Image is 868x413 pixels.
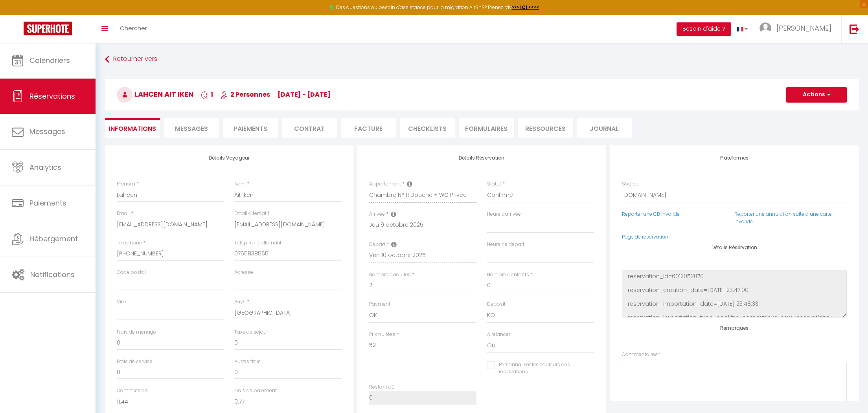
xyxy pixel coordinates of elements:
[30,270,75,279] span: Notifications
[117,180,135,188] label: Prénom
[622,351,660,358] label: Commentaires
[117,155,342,161] h4: Détails Voyageur
[577,118,632,138] li: Journal
[201,90,213,99] span: 1
[754,15,841,43] a: ... [PERSON_NAME]
[734,211,832,225] a: Reporter une annulation suite à une carte invalide
[487,241,524,248] label: Heure de départ
[400,118,455,138] li: CHECKLISTS
[512,4,539,11] a: >>> ICI <<<<
[234,269,253,276] label: Adresse
[369,155,594,161] h4: Détails Réservation
[29,55,70,65] span: Calendriers
[117,239,142,247] label: Téléphone
[223,118,278,138] li: Paiements
[369,271,411,279] label: Nombre d'adultes
[487,180,501,188] label: Statut
[29,234,78,244] span: Hébergement
[120,24,147,32] span: Chercher
[117,298,126,306] label: Ville
[487,271,529,279] label: Nombre d'enfants
[487,331,510,338] label: A relancer
[117,269,146,276] label: Code postal
[117,89,193,99] span: Lahcen Ait iken
[234,180,246,188] label: Nom
[759,22,771,34] img: ...
[117,358,153,365] label: Frais de service
[105,118,160,138] li: Informations
[487,301,506,308] label: Deposit
[117,329,156,336] label: Frais de ménage
[459,118,514,138] li: FORMULAIRES
[622,325,847,331] h4: Remarques
[622,245,847,250] h4: Détails Réservation
[487,211,521,218] label: Heure d'arrivée
[29,127,65,136] span: Messages
[518,118,573,138] li: Ressources
[369,241,385,248] label: Départ
[117,387,148,395] label: Commission
[677,22,731,36] button: Besoin d'aide ?
[622,211,680,217] a: Reporter une CB invalide
[786,87,847,103] button: Actions
[369,384,395,391] label: Restant dû
[776,23,831,33] span: [PERSON_NAME]
[622,233,668,240] a: Page de réservation
[234,358,261,365] label: Autres frais
[24,22,72,35] img: Super Booking
[234,210,269,217] label: Email alternatif
[369,331,395,338] label: Prix nuitées
[369,211,385,218] label: Arrivée
[117,210,130,217] label: Email
[234,329,268,336] label: Taxe de séjour
[369,301,390,308] label: Payment
[369,180,401,188] label: Appartement
[234,298,246,306] label: Pays
[29,198,66,208] span: Paiements
[622,180,638,188] label: Source
[105,52,859,66] a: Retourner vers
[29,91,75,101] span: Réservations
[850,24,859,34] img: logout
[221,90,270,99] span: 2 Personnes
[29,162,61,172] span: Analytics
[278,90,331,99] span: [DATE] - [DATE]
[622,155,847,161] h4: Plateformes
[282,118,337,138] li: Contrat
[234,239,281,247] label: Téléphone alternatif
[341,118,396,138] li: Facture
[114,15,153,43] a: Chercher
[175,124,208,133] span: Messages
[234,387,277,395] label: Frais de paiement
